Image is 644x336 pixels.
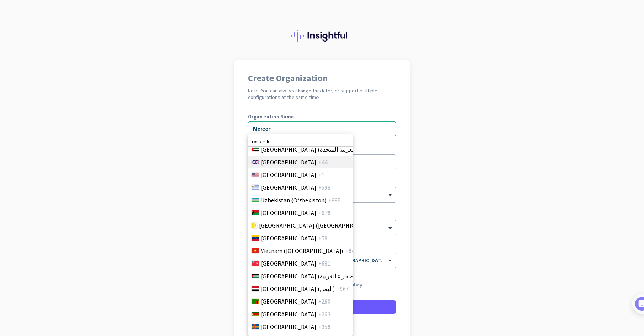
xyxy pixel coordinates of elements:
span: [GEOGRAPHIC_DATA] [261,310,316,318]
span: [GEOGRAPHIC_DATA] (‫الصحراء الغربية‬‎) [261,272,359,280]
span: [GEOGRAPHIC_DATA] [261,322,316,331]
span: Uzbekistan (Oʻzbekiston) [261,196,326,205]
span: [GEOGRAPHIC_DATA] [261,158,316,167]
span: +967 [337,284,349,293]
span: +1 [318,170,325,179]
span: +84 [345,246,354,255]
span: +998 [328,196,341,205]
span: +58 [318,234,328,243]
span: +681 [318,259,331,268]
span: [GEOGRAPHIC_DATA] ([GEOGRAPHIC_DATA]) [259,221,375,230]
span: [GEOGRAPHIC_DATA] [261,259,316,268]
span: +44 [318,158,328,167]
span: [GEOGRAPHIC_DATA] (‫الإمارات العربية المتحدة‬‎) [261,145,379,154]
span: +358 [318,322,331,331]
span: Vietnam ([GEOGRAPHIC_DATA]) [261,246,343,255]
span: [GEOGRAPHIC_DATA] [261,208,316,217]
input: Search Country [248,137,353,147]
span: [GEOGRAPHIC_DATA] [261,234,316,243]
span: +263 [318,310,331,318]
span: [GEOGRAPHIC_DATA] [261,183,316,192]
span: +260 [318,297,331,306]
span: +678 [318,208,331,217]
span: [GEOGRAPHIC_DATA] [261,170,316,179]
span: [GEOGRAPHIC_DATA] [261,297,316,306]
span: [GEOGRAPHIC_DATA] (‫اليمن‬‎) [261,284,335,293]
span: +598 [318,183,331,192]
